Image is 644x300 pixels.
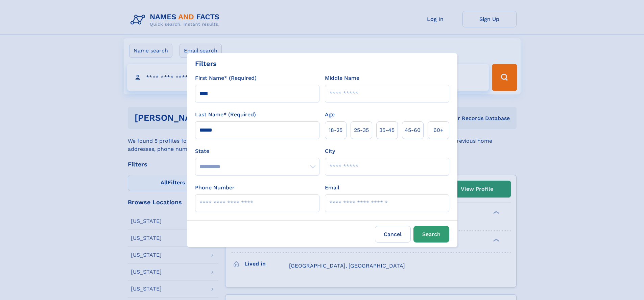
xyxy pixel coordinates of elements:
[325,184,339,192] label: Email
[195,147,319,155] label: State
[325,147,335,155] label: City
[329,126,342,134] span: 18‑25
[405,126,421,134] span: 45‑60
[325,111,335,119] label: Age
[195,184,235,192] label: Phone Number
[195,59,217,69] div: Filters
[325,74,359,82] label: Middle Name
[375,226,411,243] label: Cancel
[354,126,369,134] span: 25‑35
[413,226,449,243] button: Search
[195,74,257,82] label: First Name* (Required)
[195,111,256,119] label: Last Name* (Required)
[379,126,395,134] span: 35‑45
[433,126,444,134] span: 60+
